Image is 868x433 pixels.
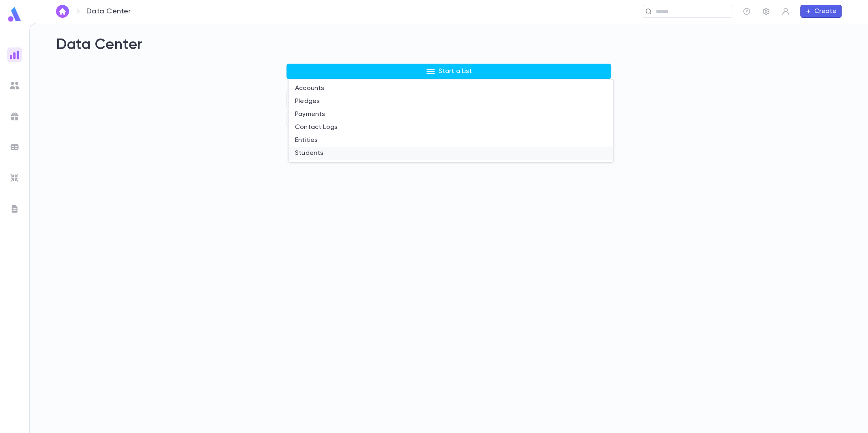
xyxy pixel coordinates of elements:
li: Accounts [289,82,613,95]
li: Entities [289,134,613,147]
li: Students [289,147,613,160]
li: Payments [289,108,613,121]
li: Contact Logs [289,121,613,134]
li: Pledges [289,95,613,108]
